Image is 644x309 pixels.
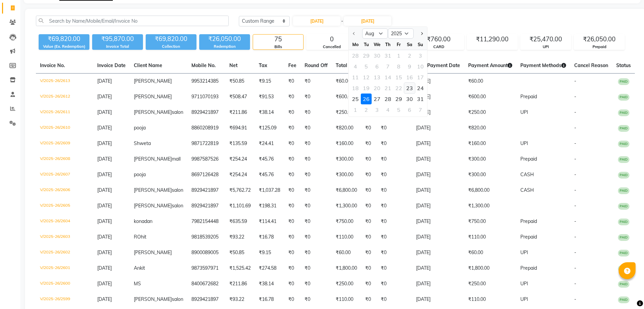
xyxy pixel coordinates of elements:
span: [DATE] [97,78,112,84]
td: ₹694.91 [225,120,255,136]
span: pooja [134,125,146,131]
div: Sunday, August 31, 2025 [415,94,426,104]
span: mall [172,156,181,162]
div: Saturday, August 23, 2025 [404,83,415,94]
div: 30 [404,94,415,104]
span: [PERSON_NAME] [134,249,172,255]
td: 9873597971 [187,261,225,276]
div: Prepaid [574,44,624,50]
td: ₹274.58 [255,261,284,276]
div: Thursday, September 4, 2025 [382,104,393,115]
td: ₹6,800.00 [332,183,361,198]
td: ₹1,525.42 [225,261,255,276]
div: 5 [393,104,404,115]
span: [DATE] [97,109,112,115]
span: - [574,156,576,162]
span: - [341,18,343,25]
td: ₹16.78 [255,229,284,245]
span: Invoice No. [40,62,65,68]
td: [DATE] [412,229,464,245]
td: ₹0 [300,214,332,229]
div: ₹760.00 [414,35,464,44]
span: [DATE] [97,125,112,131]
span: [DATE] [97,156,112,162]
div: Mo [350,39,361,50]
div: 0 [307,35,357,44]
td: ₹0 [361,183,377,198]
span: Status [616,62,631,68]
td: ₹0 [361,198,377,214]
span: [DATE] [97,171,112,178]
span: Ankit [134,265,145,271]
span: salon [172,187,183,193]
td: ₹300.00 [464,167,516,183]
td: ₹0 [377,120,412,136]
td: ₹0 [284,151,300,167]
td: 8900089005 [187,245,225,261]
span: [PERSON_NAME] [134,109,172,115]
span: PAID [618,250,629,256]
div: ₹26,050.00 [574,35,624,44]
div: Sa [404,39,415,50]
td: [DATE] [412,183,464,198]
td: V/2025-26/2602 [36,245,93,261]
span: PAID [618,265,629,272]
span: [DATE] [97,140,112,146]
div: 75 [253,35,303,44]
div: We [372,39,382,50]
div: Collection [146,44,196,49]
td: ₹0 [377,198,412,214]
td: [DATE] [412,89,464,105]
td: 8400672682 [187,276,225,292]
td: ₹0 [377,229,412,245]
span: Shweta [134,140,151,146]
span: Total [336,62,347,68]
td: V/2025-26/2606 [36,183,93,198]
div: Cancelled [307,44,357,50]
td: [DATE] [412,120,464,136]
span: - [574,187,576,193]
select: Select month [362,28,388,39]
div: Saturday, August 30, 2025 [404,94,415,104]
span: PAID [618,125,629,132]
span: konadan [134,218,152,224]
td: V/2025-26/2605 [36,198,93,214]
div: Saturday, September 6, 2025 [404,104,415,115]
span: - [574,281,576,287]
td: ₹1,300.00 [332,198,361,214]
td: 7982154448 [187,214,225,229]
td: ₹0 [377,151,412,167]
span: [PERSON_NAME] [134,187,172,193]
div: 23 [404,83,415,94]
span: Round Off [305,62,328,68]
td: ₹250.00 [464,105,516,120]
button: Next month [419,28,424,39]
span: CASH [520,187,534,193]
td: [DATE] [412,167,464,183]
span: Prepaid [520,218,537,224]
td: ₹211.86 [225,105,255,120]
span: PAID [618,187,629,194]
span: [DATE] [97,234,112,240]
td: ₹93.22 [225,229,255,245]
td: ₹0 [377,136,412,151]
td: ₹250.00 [332,105,361,120]
div: Friday, August 29, 2025 [393,94,404,104]
td: ₹254.24 [225,167,255,183]
td: [DATE] [412,276,464,292]
td: ₹0 [361,151,377,167]
td: ₹0 [377,261,412,276]
td: ₹0 [377,183,412,198]
td: 8697126428 [187,167,225,183]
div: 28 [382,94,393,104]
td: ₹635.59 [225,214,255,229]
td: ₹110.00 [464,229,516,245]
span: - [574,203,576,209]
span: Prepaid [520,234,537,240]
td: ₹0 [361,167,377,183]
td: ₹9.15 [255,74,284,89]
td: V/2025-26/2608 [36,151,93,167]
div: CARD [414,44,464,50]
td: ₹0 [300,89,332,105]
td: ₹0 [284,261,300,276]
